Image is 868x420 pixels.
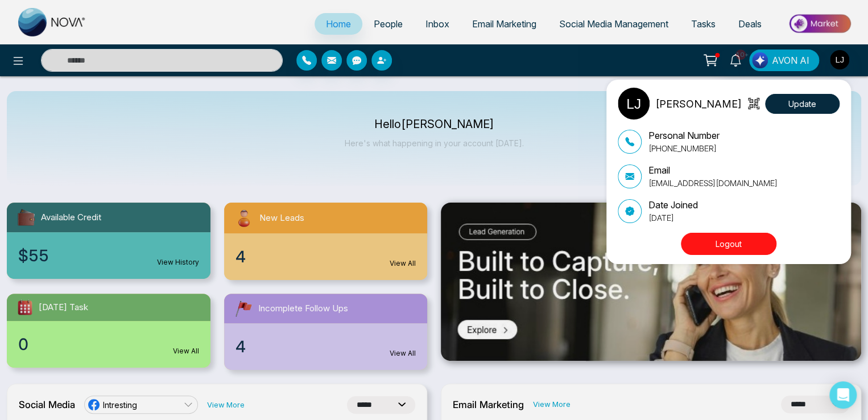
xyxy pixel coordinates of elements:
[648,163,778,177] p: Email
[648,142,720,154] p: [PHONE_NUMBER]
[765,94,840,114] button: Update
[648,198,698,212] p: Date Joined
[681,233,776,255] button: Logout
[648,129,720,142] p: Personal Number
[648,177,778,189] p: [EMAIL_ADDRESS][DOMAIN_NAME]
[829,381,857,409] div: Open Intercom Messenger
[655,96,742,112] p: [PERSON_NAME]
[648,212,698,224] p: [DATE]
